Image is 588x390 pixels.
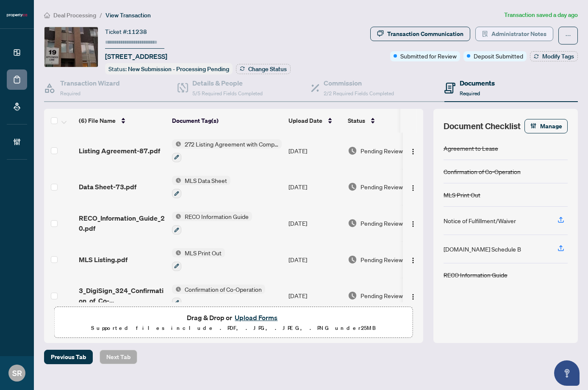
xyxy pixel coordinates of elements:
[172,176,230,199] button: Status IconMLS Data Sheet
[181,285,265,294] span: Confirmation of Co-Operation
[474,51,523,61] span: Deposit Submitted
[361,255,403,264] span: Pending Review
[554,360,580,386] button: Open asap
[75,109,169,133] th: (6) File Name
[444,120,521,132] span: Document Checklist
[285,241,344,278] td: [DATE]
[172,285,181,294] img: Status Icon
[348,291,357,300] img: Document Status
[172,212,181,221] img: Status Icon
[324,78,394,88] h4: Commission
[105,11,151,19] span: View Transaction
[460,78,495,88] h4: Documents
[172,248,225,271] button: Status IconMLS Print Out
[444,270,508,279] div: RECO Information Guide
[348,146,357,155] img: Document Status
[491,27,546,41] span: Administrator Notes
[172,139,282,162] button: Status Icon272 Listing Agreement with Company Schedule A
[79,116,116,125] span: (6) File Name
[542,53,574,59] span: Modify Tags
[192,90,263,97] span: 5/5 Required Fields Completed
[60,323,408,333] p: Supported files include .PDF, .JPG, .JPEG, .PNG under 25 MB
[460,90,480,97] span: Required
[410,185,416,191] img: Logo
[285,205,344,241] td: [DATE]
[565,33,571,39] span: ellipsis
[79,213,165,233] span: RECO_Information_Guide_20.pdf
[172,285,265,307] button: Status IconConfirmation of Co-Operation
[44,27,98,67] img: IMG-W12366848_1.jpg
[444,216,516,225] div: Notice of Fulfillment/Waiver
[344,109,416,133] th: Status
[444,167,521,176] div: Confirmation of Co-Operation
[60,90,80,97] span: Required
[406,253,420,266] button: Logo
[105,51,167,61] span: [STREET_ADDRESS]
[530,51,578,61] button: Modify Tags
[361,219,403,228] span: Pending Review
[100,350,137,364] button: Next Tab
[370,27,470,41] button: Transaction Communication
[361,146,403,155] span: Pending Review
[79,182,136,192] span: Data Sheet-73.pdf
[232,312,280,323] button: Upload Forms
[169,109,285,133] th: Document Tag(s)
[504,10,578,20] article: Transaction saved a day ago
[387,27,463,41] div: Transaction Communication
[181,176,230,185] span: MLS Data Sheet
[172,139,181,149] img: Status Icon
[410,148,416,155] img: Logo
[181,248,225,257] span: MLS Print Out
[44,12,50,18] span: home
[348,116,365,125] span: Status
[79,146,160,156] span: Listing Agreement-87.pdf
[444,244,521,254] div: [DOMAIN_NAME] Schedule B
[524,119,568,133] button: Manage
[348,219,357,228] img: Document Status
[406,144,420,158] button: Logo
[410,293,416,300] img: Logo
[236,64,291,74] button: Change Status
[248,66,287,72] span: Change Status
[285,133,344,169] td: [DATE]
[475,27,553,41] button: Administrator Notes
[100,10,102,20] li: /
[172,212,252,235] button: Status IconRECO Information Guide
[444,144,498,153] div: Agreement to Lease
[187,312,280,323] span: Drag & Drop or
[7,13,27,18] img: logo
[192,78,263,88] h4: Details & People
[285,278,344,314] td: [DATE]
[12,367,22,379] span: SR
[400,51,457,61] span: Submitted for Review
[288,116,322,125] span: Upload Date
[53,11,96,19] span: Deal Processing
[348,182,357,191] img: Document Status
[181,139,282,149] span: 272 Listing Agreement with Company Schedule A
[410,221,416,227] img: Logo
[540,119,562,133] span: Manage
[51,350,86,364] span: Previous Tab
[44,350,93,364] button: Previous Tab
[79,254,128,265] span: MLS Listing.pdf
[285,169,344,205] td: [DATE]
[410,257,416,264] img: Logo
[105,63,233,75] div: Status:
[406,289,420,302] button: Logo
[128,65,229,73] span: New Submission - Processing Pending
[181,212,252,221] span: RECO Information Guide
[406,216,420,230] button: Logo
[444,190,480,199] div: MLS Print Out
[79,285,165,306] span: 3_DigiSign_324_Confirmation_of_Co-operation_and_Representation_-_Tenant_Landlord_-_OREA.pdf
[172,176,181,185] img: Status Icon
[361,291,403,300] span: Pending Review
[482,31,488,37] span: solution
[60,78,120,88] h4: Transaction Wizard
[361,182,403,191] span: Pending Review
[172,248,181,257] img: Status Icon
[55,307,413,338] span: Drag & Drop orUpload FormsSupported files include .PDF, .JPG, .JPEG, .PNG under25MB
[128,28,147,36] span: 11238
[285,109,344,133] th: Upload Date
[406,180,420,194] button: Logo
[348,255,357,264] img: Document Status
